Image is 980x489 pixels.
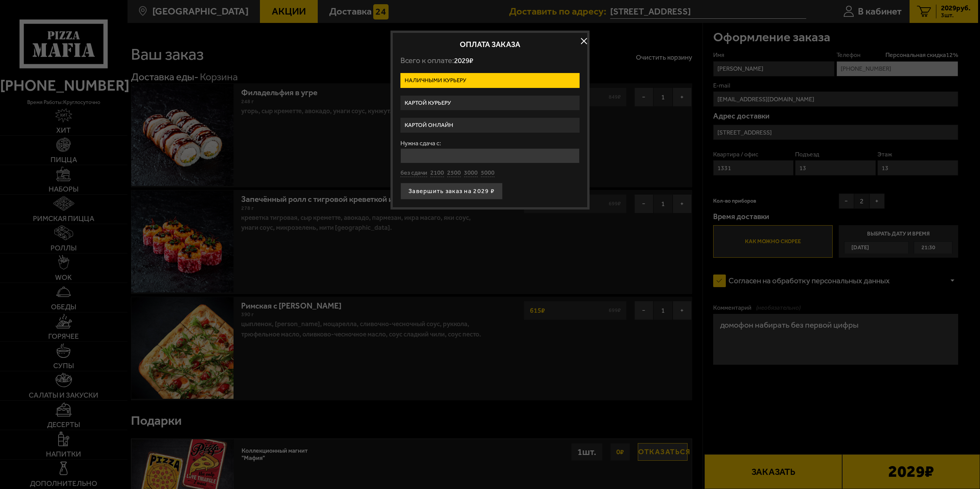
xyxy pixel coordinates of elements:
[400,73,580,88] label: Наличными курьеру
[400,183,503,200] button: Завершить заказ на 2029 ₽
[454,56,473,65] span: 2029 ₽
[400,169,427,177] button: без сдачи
[400,96,580,110] label: Картой курьеру
[481,169,495,177] button: 5000
[400,140,580,146] label: Нужна сдача с:
[400,56,580,65] p: Всего к оплате:
[430,169,444,177] button: 2100
[400,118,580,133] label: Картой онлайн
[447,169,461,177] button: 2500
[400,41,580,48] h2: Оплата заказа
[464,169,478,177] button: 3000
